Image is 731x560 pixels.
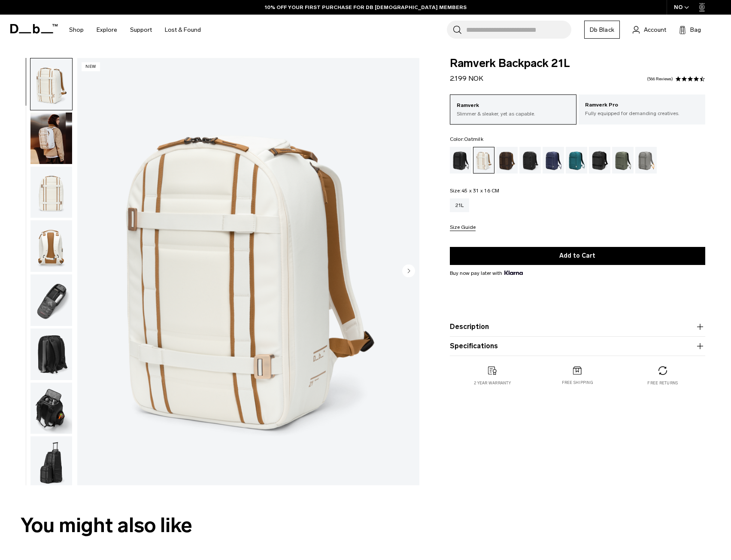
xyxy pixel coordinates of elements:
[450,322,705,332] button: Description
[635,147,657,173] a: Sand Grey
[450,225,476,231] button: Size Guide
[21,510,710,541] h2: You might also like
[130,15,152,45] a: Support
[647,77,673,81] a: 566 reviews
[450,198,470,212] a: 21L
[585,110,699,117] p: Fully equipped for demanding creatives.
[63,15,207,45] nav: Main Navigation
[30,113,72,164] img: Ramverk Backpack 21L Oatmilk
[519,147,541,173] a: Charcoal Grey
[30,436,73,488] button: Ramverk Backpack 21L Oatmilk
[450,137,483,142] legend: Color:
[265,3,467,11] a: 10% OFF YOUR FIRST PURCHASE FOR DB [DEMOGRAPHIC_DATA] MEMBERS
[496,147,518,173] a: Espresso
[450,147,471,173] a: Black Out
[647,380,678,386] p: Free returns
[30,329,72,380] img: Ramverk Backpack 21L Oatmilk
[585,101,699,110] p: Ramverk Pro
[450,58,705,69] span: Ramverk Backpack 21L
[30,274,73,326] button: Ramverk Backpack 21L Oatmilk
[584,21,620,39] a: Db Black
[457,101,570,110] p: Ramverk
[457,110,570,118] p: Slimmer & sleaker, yet as capable.
[579,94,705,124] a: Ramverk Pro Fully equipped for demanding creatives.
[504,271,523,275] img: {"height" => 20, "alt" => "Klarna"}
[644,25,666,34] span: Account
[82,62,100,71] p: New
[30,220,73,272] button: Ramverk Backpack 21L Oatmilk
[30,382,73,435] button: Ramverk Backpack 21L Oatmilk
[450,188,500,193] legend: Size:
[450,74,483,82] span: 2.199 NOK
[402,264,415,279] button: Next slide
[679,24,701,35] button: Bag
[30,166,73,219] button: Ramverk Backpack 21L Oatmilk
[450,341,705,351] button: Specifications
[30,220,72,272] img: Ramverk Backpack 21L Oatmilk
[30,383,72,434] img: Ramverk Backpack 21L Oatmilk
[30,328,73,380] button: Ramverk Backpack 21L Oatmilk
[690,25,701,34] span: Bag
[474,380,511,386] p: 2 year warranty
[566,147,587,173] a: Midnight Teal
[97,15,117,45] a: Explore
[543,147,564,173] a: Blue Hour
[464,136,483,142] span: Oatmilk
[562,380,593,386] p: Free shipping
[69,15,84,45] a: Shop
[612,147,634,173] a: Moss Green
[165,15,201,45] a: Lost & Found
[633,24,666,35] a: Account
[589,147,610,173] a: Reflective Black
[30,274,72,326] img: Ramverk Backpack 21L Oatmilk
[30,436,72,488] img: Ramverk Backpack 21L Oatmilk
[450,269,523,277] span: Buy now pay later with
[77,58,419,485] img: Ramverk Backpack 21L Oatmilk
[461,188,500,194] span: 45 x 31 x 16 CM
[473,147,494,173] a: Oatmilk
[30,167,72,218] img: Ramverk Backpack 21L Oatmilk
[77,58,419,485] li: 1 / 16
[30,112,73,164] button: Ramverk Backpack 21L Oatmilk
[30,58,72,110] img: Ramverk Backpack 21L Oatmilk
[450,247,705,265] button: Add to Cart
[30,58,73,110] button: Ramverk Backpack 21L Oatmilk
